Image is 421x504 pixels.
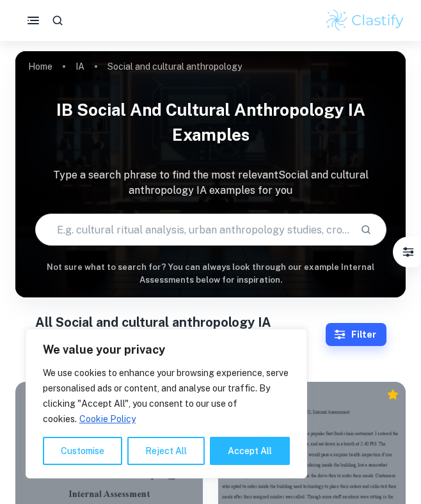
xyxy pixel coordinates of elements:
[75,58,84,75] a: IA
[386,388,399,401] div: Premium
[324,8,406,33] img: Clastify logo
[107,59,242,74] p: Social and cultural anthropology
[79,413,136,425] a: Cookie Policy
[355,219,377,240] button: Search
[26,329,307,478] div: We value your privacy
[43,365,290,427] p: We use cookies to enhance your browsing experience, serve personalised ads or content, and analys...
[15,92,406,152] h1: IB Social and cultural anthropology IA examples
[326,323,386,346] button: Filter
[35,313,326,351] h1: All Social and cultural anthropology IA Examples
[395,239,421,265] button: Filter
[36,212,350,248] input: E.g. cultural ritual analysis, urban anthropology studies, cross-cultural comparisons...
[43,437,122,465] button: Customise
[15,168,406,198] p: Type a search phrase to find the most relevant Social and cultural anthropology IA examples for you
[15,261,406,287] h6: Not sure what to search for? You can always look through our example Internal Assessments below f...
[210,437,290,465] button: Accept All
[43,342,290,358] p: We value your privacy
[127,437,205,465] button: Reject All
[28,58,52,75] a: Home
